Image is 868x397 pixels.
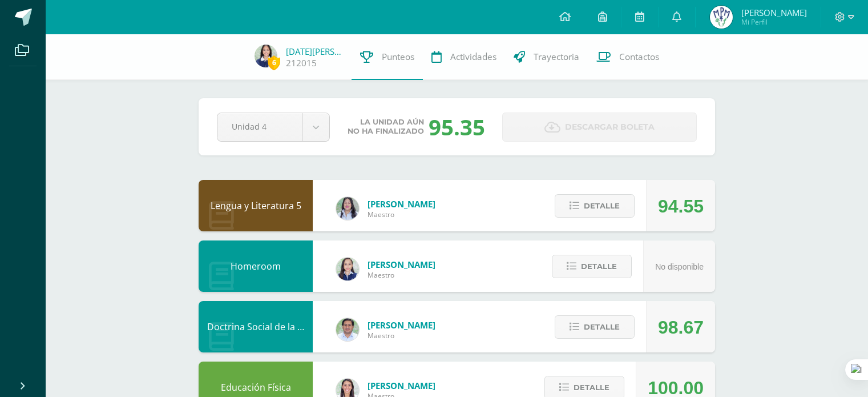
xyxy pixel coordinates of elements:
[368,259,435,270] span: [PERSON_NAME]
[368,198,435,210] span: [PERSON_NAME]
[382,51,414,63] span: Punteos
[368,319,435,331] span: [PERSON_NAME]
[655,262,704,271] span: No disponible
[534,51,579,63] span: Trayectoria
[658,181,704,232] div: 94.55
[268,55,280,70] span: 6
[286,46,343,57] a: [DATE][PERSON_NAME]
[429,112,485,142] div: 95.35
[255,45,277,67] img: bb50af3887f4e4753ec9b6100fb1c819.png
[555,315,635,339] button: Detalle
[619,51,659,63] span: Contactos
[741,7,807,18] span: [PERSON_NAME]
[199,180,313,231] div: Lengua y Literatura 5
[352,34,423,80] a: Punteos
[232,113,288,140] span: Unidad 4
[588,34,668,80] a: Contactos
[555,194,635,218] button: Detalle
[658,302,704,353] div: 98.67
[552,255,632,278] button: Detalle
[423,34,505,80] a: Actividades
[348,118,424,136] span: La unidad aún no ha finalizado
[584,195,620,216] span: Detalle
[217,113,329,141] a: Unidad 4
[368,210,435,219] span: Maestro
[368,380,435,391] span: [PERSON_NAME]
[286,57,317,69] a: 212015
[336,318,359,341] img: f767cae2d037801592f2ba1a5db71a2a.png
[336,197,359,220] img: df6a3bad71d85cf97c4a6d1acf904499.png
[505,34,588,80] a: Trayectoria
[741,17,807,27] span: Mi Perfil
[581,256,617,277] span: Detalle
[450,51,496,63] span: Actividades
[199,301,313,352] div: Doctrina Social de la Iglesia
[584,316,620,338] span: Detalle
[565,113,655,141] span: Descargar boleta
[336,258,359,280] img: 360951c6672e02766e5b7d72674f168c.png
[199,240,313,292] div: Homeroom
[710,6,733,29] img: 99753301db488abef3517222e3f977fe.png
[368,331,435,340] span: Maestro
[368,270,435,280] span: Maestro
